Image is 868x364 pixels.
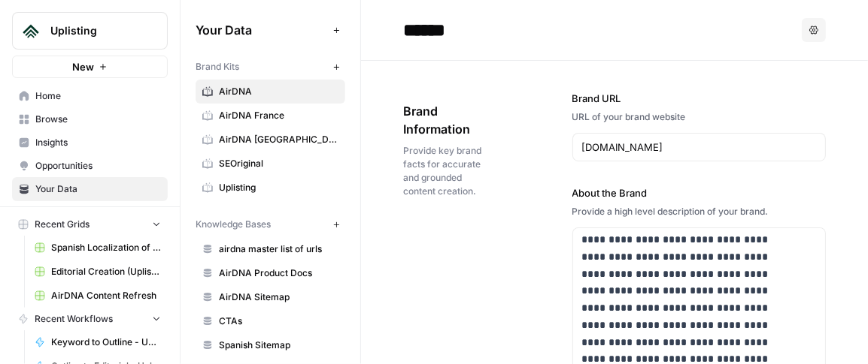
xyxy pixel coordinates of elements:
[28,236,168,260] a: Spanish Localization of EN Articles
[35,218,90,231] span: Recent Grids
[35,89,161,103] span: Home
[12,308,168,330] button: Recent Workflows
[28,260,168,284] a: Editorial Creation (Uplisting)
[35,182,161,196] span: Your Data
[12,107,168,131] a: Browse
[12,131,168,155] a: Insights
[196,104,345,128] a: AirDNA France
[582,140,817,155] input: www.sundaysoccer.com
[12,213,168,236] button: Recent Grids
[572,205,827,218] div: Provide a high level description of your brand.
[196,152,345,176] a: SEOriginal
[219,290,338,304] span: AirDNA Sitemap
[403,144,488,198] span: Provide key brand facts for accurate and grounded content creation.
[196,285,345,309] a: AirDNA Sitemap
[196,333,345,357] a: Spanish Sitemap
[51,335,161,349] span: Keyword to Outline - Uplisting
[196,128,345,152] a: AirDNA [GEOGRAPHIC_DATA]
[35,312,113,326] span: Recent Workflows
[28,330,168,354] a: Keyword to Outline - Uplisting
[219,266,338,280] span: AirDNA Product Docs
[219,314,338,328] span: CTAs
[28,284,168,308] a: AirDNA Content Refresh
[196,218,271,231] span: Knowledge Bases
[50,23,141,38] span: Uplisting
[572,185,827,200] label: About the Brand
[51,289,161,302] span: AirDNA Content Refresh
[196,176,345,200] a: Uplisting
[35,113,161,126] span: Browse
[51,265,161,278] span: Editorial Creation (Uplisting)
[196,309,345,333] a: CTAs
[35,136,161,149] span: Insights
[12,12,168,50] button: Workspace: Uplisting
[219,242,338,256] span: airdna master list of urls
[196,21,327,39] span: Your Data
[219,85,338,98] span: AirDNA
[12,56,168,78] button: New
[12,154,168,178] a: Opportunities
[572,91,827,106] label: Brand URL
[219,181,338,194] span: Uplisting
[219,338,338,352] span: Spanish Sitemap
[219,109,338,122] span: AirDNA France
[17,17,44,44] img: Uplisting Logo
[196,237,345,261] a: airdna master list of urls
[196,80,345,104] a: AirDNA
[196,261,345,285] a: AirDNA Product Docs
[72,59,94,74] span: New
[219,133,338,146] span: AirDNA [GEOGRAPHIC_DATA]
[12,177,168,201] a: Your Data
[12,84,168,108] a: Home
[572,110,827,124] div: URL of your brand website
[196,60,239,74] span: Brand Kits
[51,241,161,254] span: Spanish Localization of EN Articles
[35,159,161,173] span: Opportunities
[219,157,338,170] span: SEOriginal
[403,102,488,138] span: Brand Information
